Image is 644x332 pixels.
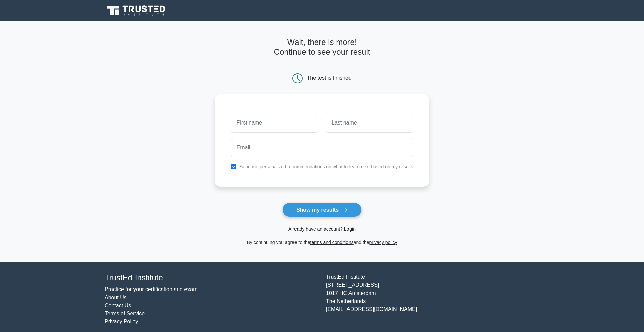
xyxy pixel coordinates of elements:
a: Terms of Service [105,311,145,316]
a: privacy policy [369,240,397,245]
input: Email [231,138,413,157]
a: terms and conditions [310,240,354,245]
button: Show my results [282,203,362,217]
a: Privacy Policy [105,319,138,324]
input: First name [231,113,318,133]
label: Send me personalized recommendations on what to learn next based on my results [239,164,413,169]
h4: Wait, there is more! Continue to see your result [215,37,429,57]
a: About Us [105,295,127,300]
div: The test is finished [307,75,352,81]
div: By continuing you agree to the and the [211,238,433,246]
a: Contact Us [105,303,131,308]
div: TrustEd Institute [STREET_ADDRESS] 1017 HC Amsterdam The Netherlands [EMAIL_ADDRESS][DOMAIN_NAME] [322,273,543,326]
input: Last name [326,113,413,133]
a: Practice for your certification and exam [105,286,198,292]
a: Already have an account? Login [288,226,356,232]
h4: TrustEd Institute [105,273,318,283]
